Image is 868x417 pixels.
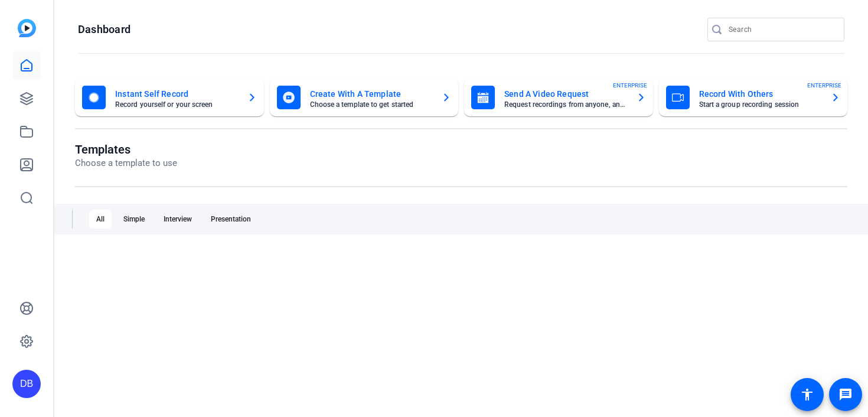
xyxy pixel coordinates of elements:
span: ENTERPRISE [613,81,647,90]
div: DB [12,370,41,398]
h1: Templates [75,142,177,157]
img: blue-gradient.svg [18,19,36,37]
div: Simple [116,210,152,229]
button: Send A Video RequestRequest recordings from anyone, anywhereENTERPRISE [464,79,653,116]
mat-card-title: Record With Others [699,87,822,101]
mat-card-subtitle: Start a group recording session [699,101,822,108]
div: Interview [156,210,199,229]
span: ENTERPRISE [807,81,841,90]
mat-card-subtitle: Choose a template to get started [310,101,433,108]
input: Search [729,22,835,37]
button: Create With A TemplateChoose a template to get started [270,79,459,116]
div: Presentation [204,210,258,229]
button: Record With OthersStart a group recording sessionENTERPRISE [659,79,848,116]
mat-card-title: Instant Self Record [115,87,238,101]
mat-card-title: Send A Video Request [504,87,627,101]
button: Instant Self RecordRecord yourself or your screen [75,79,264,116]
p: Choose a template to use [75,157,177,170]
div: All [89,210,112,229]
mat-icon: message [838,387,853,402]
mat-card-subtitle: Request recordings from anyone, anywhere [504,101,627,108]
h1: Dashboard [78,22,130,37]
mat-card-title: Create With A Template [310,87,433,101]
mat-icon: accessibility [800,387,814,402]
mat-card-subtitle: Record yourself or your screen [115,101,238,108]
